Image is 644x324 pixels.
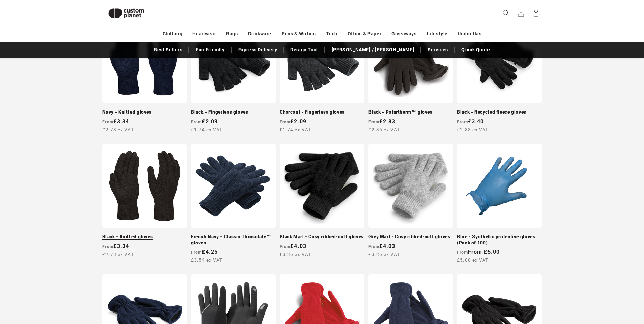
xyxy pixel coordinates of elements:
[282,28,316,40] a: Pens & Writing
[163,28,183,40] a: Clothing
[458,28,481,40] a: Umbrellas
[328,44,418,56] a: [PERSON_NAME] / [PERSON_NAME]
[280,234,364,240] a: Black Marl - Cosy ribbed-cuff gloves
[192,28,216,40] a: Headwear
[424,44,451,56] a: Services
[427,28,448,40] a: Lifestyle
[226,28,238,40] a: Bags
[391,28,416,40] a: Giveaways
[457,109,542,115] a: Black - Recycled fleece gloves
[191,234,276,246] a: French Navy - Classic Thinsulate™ gloves
[457,234,542,246] a: Blue - Synthetic protective gloves (Pack of 100)
[235,44,281,56] a: Express Delivery
[458,44,494,56] a: Quick Quote
[531,251,644,324] iframe: Chat Widget
[280,109,364,115] a: Charcoal - Fingerless gloves
[102,109,187,115] a: Navy - Knitted gloves
[191,109,276,115] a: Black - Fingerless gloves
[102,234,187,240] a: Black - Knitted gloves
[368,234,453,240] a: Grey Marl - Cosy ribbed-cuff gloves
[368,109,453,115] a: Black - Polartherm™ gloves
[248,28,271,40] a: Drinkware
[287,44,321,56] a: Design Tool
[326,28,337,40] a: Tech
[150,44,186,56] a: Best Sellers
[499,6,514,21] summary: Search
[192,44,228,56] a: Eco Friendly
[348,28,381,40] a: Office & Paper
[102,3,150,24] img: Custom Planet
